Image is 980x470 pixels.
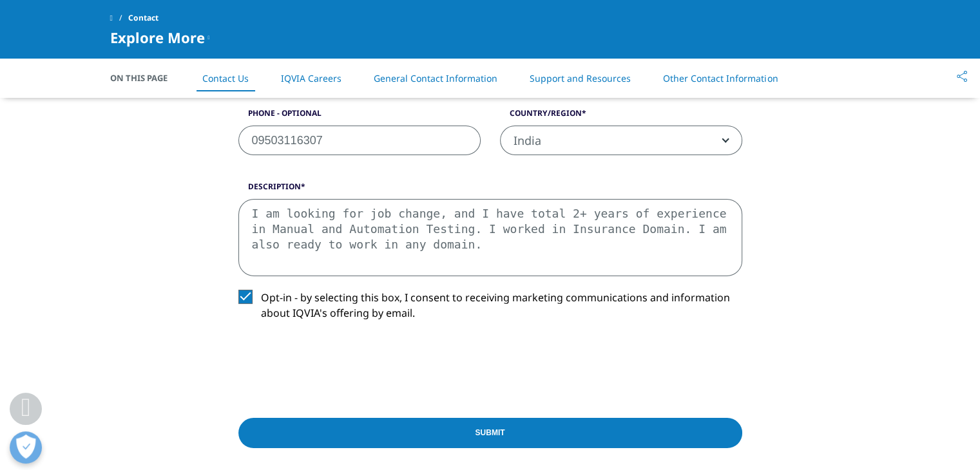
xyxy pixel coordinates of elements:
span: Contact [128,6,159,30]
a: Other Contact Information [663,72,778,84]
label: Opt-in - by selecting this box, I consent to receiving marketing communications and information a... [238,290,742,328]
label: Phone - Optional [238,108,481,126]
a: IQVIA Careers [281,72,341,84]
a: General Contact Information [374,72,497,84]
a: Support and Resources [530,72,631,84]
span: India [500,126,742,155]
iframe: reCAPTCHA [238,341,434,391]
span: India [501,126,742,156]
label: Description [238,181,742,199]
input: Submit [238,418,742,448]
label: Country/Region [500,108,742,126]
span: Explore More [110,30,205,45]
a: Contact Us [202,72,249,84]
button: Open Preferences [10,431,42,464]
span: On This Page [110,71,181,84]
